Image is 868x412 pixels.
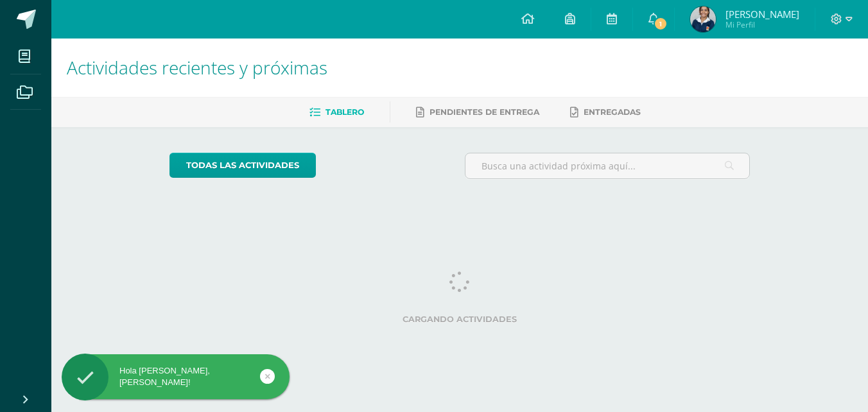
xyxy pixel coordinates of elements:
[67,55,327,80] span: Actividades recientes y próximas
[416,102,539,123] a: Pendientes de entrega
[62,365,290,388] div: Hola [PERSON_NAME], [PERSON_NAME]!
[725,19,799,30] span: Mi Perfil
[169,314,751,324] label: Cargando actividades
[169,153,316,178] a: todas las Actividades
[690,6,716,32] img: 01f3eb724e45e88f21d0e58a0083857b.png
[309,102,364,123] a: Tablero
[570,102,641,123] a: Entregadas
[584,107,641,117] span: Entregadas
[654,17,668,31] span: 1
[325,107,364,117] span: Tablero
[465,153,750,178] input: Busca una actividad próxima aquí...
[430,107,539,117] span: Pendientes de entrega
[725,8,799,21] span: [PERSON_NAME]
